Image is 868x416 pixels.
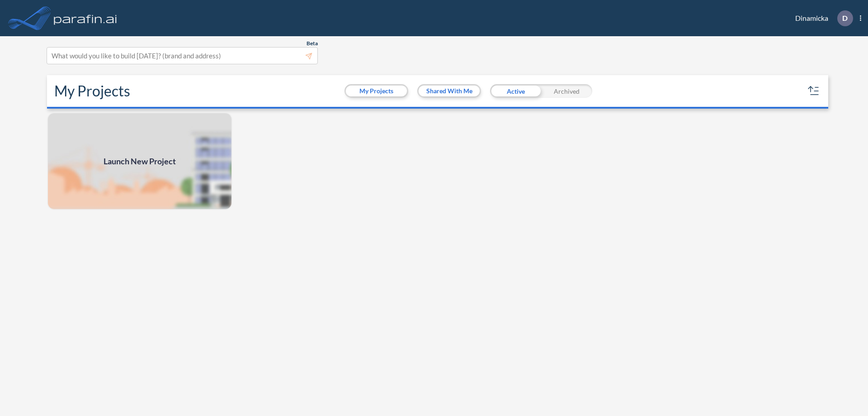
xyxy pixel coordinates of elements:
[47,112,232,210] a: Launch New Project
[346,86,407,96] button: My Projects
[541,84,592,98] div: Archived
[419,86,480,96] button: Shared With Me
[782,10,861,26] div: Dinamicka
[54,82,130,100] h2: My Projects
[842,14,848,22] p: D
[47,112,232,210] img: add
[104,155,176,167] span: Launch New Project
[52,9,119,27] img: logo
[490,84,541,98] div: Active
[307,40,318,47] span: Beta
[807,84,821,98] button: sort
